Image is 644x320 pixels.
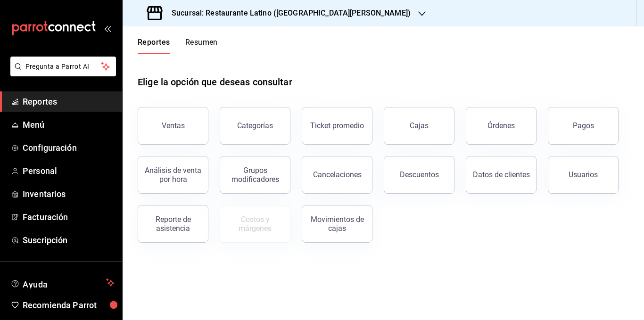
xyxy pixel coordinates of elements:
[384,107,454,145] button: Cajas
[138,156,208,194] button: Análisis de venta por hora
[23,277,102,288] span: Ayuda
[548,156,619,194] button: Usuarios
[10,57,116,76] button: Pregunta a Parrot AI
[23,234,115,246] span: Suscripción
[144,215,202,233] div: Reporte de asistencia
[310,121,364,130] div: Ticket promedio
[466,107,537,145] button: Órdenes
[302,156,372,194] button: Cancelaciones
[220,156,290,194] button: Grupos modificadores
[138,38,218,54] div: navigation tabs
[313,170,362,179] div: Cancelaciones
[226,215,284,233] div: Costos y márgenes
[302,107,372,145] button: Ticket promedio
[138,205,208,243] button: Reporte de asistencia
[185,38,218,54] button: Resumen
[25,62,101,72] span: Pregunta a Parrot AI
[573,121,594,130] div: Pagos
[23,188,115,200] span: Inventarios
[487,121,515,130] div: Órdenes
[548,107,619,145] button: Pagos
[162,121,185,130] div: Ventas
[400,170,439,179] div: Descuentos
[220,107,290,145] button: Categorías
[569,170,598,179] div: Usuarios
[23,299,115,312] span: Recomienda Parrot
[164,8,411,19] h3: Sucursal: Restaurante Latino ([GEOGRAPHIC_DATA][PERSON_NAME])
[23,118,115,131] span: Menú
[138,38,170,54] button: Reportes
[237,121,273,130] div: Categorías
[144,166,202,184] div: Análisis de venta por hora
[466,156,537,194] button: Datos de clientes
[23,141,115,154] span: Configuración
[138,75,292,89] h1: Elige la opción que deseas consultar
[220,205,290,243] button: Contrata inventarios para ver este reporte
[308,215,366,233] div: Movimientos de cajas
[23,211,115,223] span: Facturación
[104,25,111,32] button: open_drawer_menu
[410,121,429,130] div: Cajas
[473,170,530,179] div: Datos de clientes
[302,205,372,243] button: Movimientos de cajas
[138,107,208,145] button: Ventas
[23,95,115,108] span: Reportes
[23,164,115,177] span: Personal
[7,68,116,78] a: Pregunta a Parrot AI
[226,166,284,184] div: Grupos modificadores
[384,156,454,194] button: Descuentos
